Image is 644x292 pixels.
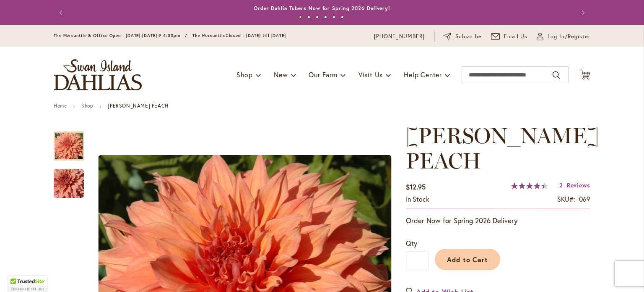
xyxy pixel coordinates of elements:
[108,103,168,109] strong: [PERSON_NAME] PEACH
[406,122,599,174] span: [PERSON_NAME] PEACH
[559,181,563,189] span: 2
[299,16,302,18] button: 1 of 6
[435,249,500,270] button: Add to Cart
[504,32,528,41] span: Email Us
[444,32,482,41] a: Subscribe
[274,70,288,79] span: New
[39,163,99,204] img: Sherwood's Peach
[406,182,426,191] span: $12.95
[567,181,590,189] span: Reviews
[309,70,337,79] span: Our Farm
[54,160,84,198] div: Sherwood's Peach
[574,4,590,21] button: Next
[406,239,417,247] span: Qty
[324,16,327,18] button: 4 of 6
[358,70,383,79] span: Visit Us
[447,255,488,264] span: Add to Cart
[6,262,30,286] iframe: Launch Accessibility Center
[54,33,226,38] span: The Mercantile & Office Open - [DATE]-[DATE] 9-4:30pm / The Mercantile
[341,16,344,18] button: 6 of 6
[579,195,590,204] div: 069
[406,195,429,204] div: Availability
[559,181,590,189] a: 2 Reviews
[54,59,142,90] a: store logo
[548,32,590,41] span: Log In/Register
[406,216,590,226] p: Order Now for Spring 2026 Delivery
[455,32,482,41] span: Subscribe
[491,32,528,41] a: Email Us
[81,103,93,109] a: Shop
[511,182,548,189] div: 90%
[226,33,286,38] span: Closed - [DATE] till [DATE]
[54,4,70,21] button: Previous
[54,123,92,160] div: Sherwood's Peach
[537,32,590,41] a: Log In/Register
[557,195,575,203] strong: SKU
[406,195,429,203] span: In stock
[254,5,390,11] a: Order Dahlia Tubers Now for Spring 2026 Delivery!
[307,16,310,18] button: 2 of 6
[332,16,335,18] button: 5 of 6
[374,32,425,41] a: [PHONE_NUMBER]
[404,70,442,79] span: Help Center
[236,70,253,79] span: Shop
[54,103,67,109] a: Home
[316,16,319,18] button: 3 of 6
